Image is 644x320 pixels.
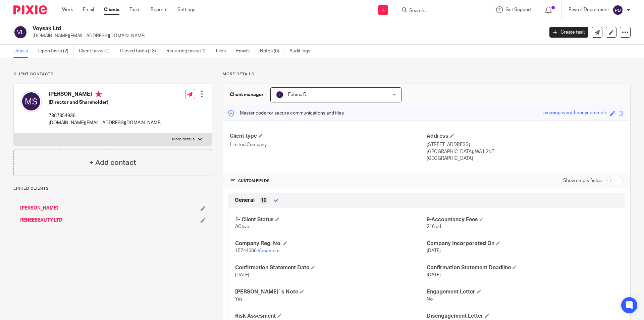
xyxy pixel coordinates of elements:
[569,6,609,13] p: Payroll Department
[177,6,195,13] a: Settings
[563,177,602,184] label: Show empty fields
[543,109,607,117] div: amazing-ivory-honeycomb-elk
[235,264,427,271] h4: Confirmation Statement Date
[427,313,618,320] h4: Disengagement Letter
[104,6,119,13] a: Clients
[427,248,441,253] span: [DATE]
[427,216,618,223] h4: 9-Accountancy Fees
[33,25,438,32] h2: Voysak Ltd
[38,45,74,58] a: Open tasks (2)
[549,27,588,38] a: Create task
[276,91,284,99] img: svg%3E
[236,45,255,58] a: Emails
[13,72,212,77] p: Client contacts
[13,25,28,39] img: svg%3E
[216,45,231,58] a: Files
[235,288,427,295] h4: [PERSON_NAME]`s Note
[129,6,141,13] a: Team
[20,91,42,112] img: svg%3E
[427,264,618,271] h4: Confirmation Statement Deadline
[427,297,433,302] span: No
[427,133,624,140] h4: Address
[13,186,212,191] p: Linked clients
[49,120,162,126] p: [DOMAIN_NAME][EMAIL_ADDRESS][DOMAIN_NAME]
[427,155,624,162] p: [GEOGRAPHIC_DATA]
[258,248,280,253] a: View more
[228,110,344,117] p: Master code for secure communications and files
[223,72,631,77] p: More details
[89,157,136,168] h4: + Add contact
[33,33,539,39] p: [DOMAIN_NAME][EMAIL_ADDRESS][DOMAIN_NAME]
[166,45,211,58] a: Recurring tasks (1)
[83,6,94,13] a: Email
[235,248,257,253] span: 15744066
[235,240,427,247] h4: Company Reg. No.
[235,197,255,204] span: General
[260,45,284,58] a: Notes (6)
[612,5,623,15] img: svg%3E
[235,216,427,223] h4: 1- Client Status
[427,148,624,155] p: [GEOGRAPHIC_DATA], WA1 2NT
[261,197,266,204] span: 10
[20,205,58,212] a: [PERSON_NAME]
[230,91,264,98] h3: Client manager
[235,313,427,320] h4: Risk Assesment
[230,178,427,184] h4: CUSTOM FIELDS
[230,141,427,148] p: Limited Company
[427,273,441,277] span: [DATE]
[95,91,102,97] i: Primary
[13,45,33,58] a: Details
[288,92,307,97] span: Fatima D
[235,273,249,277] span: [DATE]
[62,6,73,13] a: Work
[49,91,162,99] h4: [PERSON_NAME]
[172,137,195,142] p: More details
[79,45,115,58] a: Client tasks (0)
[427,224,441,229] span: 216 dd
[427,288,618,295] h4: Engagement Letter
[49,112,162,119] p: 7367354936
[427,141,624,148] p: [STREET_ADDRESS]
[505,7,531,12] span: Get Support
[230,133,427,140] h4: Client type
[49,99,162,106] h5: (Director and Shareholder)
[427,240,618,247] h4: Company Incorporated On
[289,45,315,58] a: Audit logs
[409,8,469,14] input: Search
[151,6,167,13] a: Reports
[13,5,47,14] img: Pixie
[20,217,62,224] a: RENEEBEAUTY LTD
[120,45,161,58] a: Closed tasks (13)
[235,297,243,302] span: Yes
[235,224,249,229] span: ACtive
